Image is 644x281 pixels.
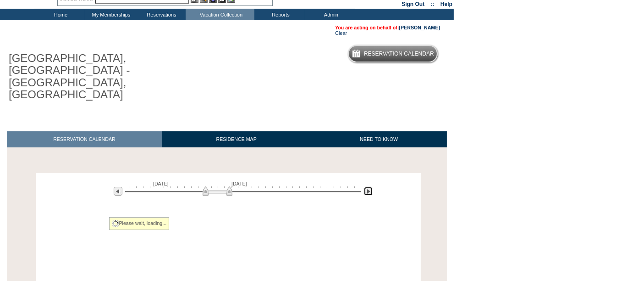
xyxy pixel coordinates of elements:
[254,9,305,20] td: Reports
[114,187,122,196] img: Previous
[135,9,186,20] td: Reservations
[186,9,254,20] td: Vacation Collection
[440,1,452,7] a: Help
[431,1,435,7] span: ::
[364,187,373,196] img: Next
[153,181,169,186] span: [DATE]
[335,25,440,30] span: You are acting on behalf of:
[7,131,162,147] a: RESERVATION CALENDAR
[162,131,311,147] a: RESIDENCE MAP
[335,30,347,36] a: Clear
[402,1,424,7] a: Sign Out
[231,181,247,186] span: [DATE]
[305,9,355,20] td: Admin
[109,217,170,230] div: Please wait, loading...
[7,51,212,103] h1: [GEOGRAPHIC_DATA], [GEOGRAPHIC_DATA] - [GEOGRAPHIC_DATA], [GEOGRAPHIC_DATA]
[311,131,447,147] a: NEED TO KNOW
[399,25,440,30] a: [PERSON_NAME]
[364,51,434,57] h5: Reservation Calendar
[85,9,135,20] td: My Memberships
[34,9,85,20] td: Home
[112,220,119,227] img: spinner2.gif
